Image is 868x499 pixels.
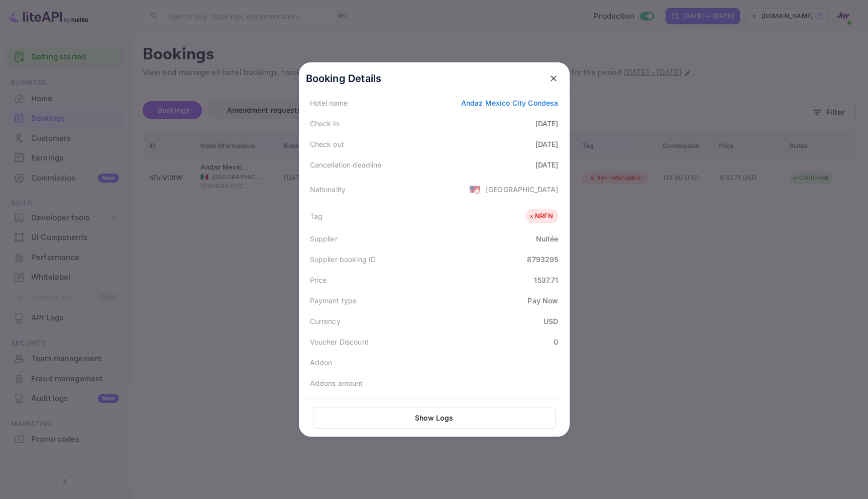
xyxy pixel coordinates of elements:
div: USD [544,316,558,326]
div: Addons amount [310,378,363,388]
div: 0 [554,337,558,347]
a: Andaz Mexico City Condesa [461,99,559,107]
p: Booking Details [306,71,382,86]
button: close [545,69,563,88]
button: Show Logs [313,407,556,429]
div: [DATE] [535,159,559,170]
div: Check out [310,139,344,149]
div: Nuitée [536,233,559,244]
div: Supplier booking ID [310,254,376,265]
div: Pay Now [527,295,558,306]
div: [DATE] [535,118,559,129]
div: Currency [310,316,341,326]
div: Check in [310,118,339,129]
div: NRFN [528,211,554,221]
div: Addon [310,357,333,368]
div: 8793295 [527,254,558,265]
div: Cancellation deadline [310,159,382,170]
div: [DATE] [535,139,559,149]
div: Hotel name [310,98,348,108]
div: [GEOGRAPHIC_DATA] [486,184,559,195]
div: 1537.71 [534,275,558,285]
div: Tag [310,211,322,221]
span: United States [469,180,481,198]
div: Nationality [310,184,346,195]
div: Price [310,275,327,285]
div: Voucher Discount [310,337,369,347]
div: Supplier [310,233,338,244]
div: Payment type [310,295,357,306]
